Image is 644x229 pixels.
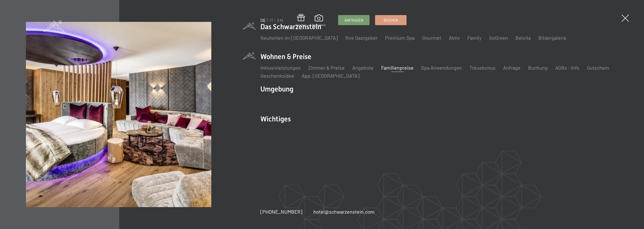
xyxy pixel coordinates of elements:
a: Inklusivleistungen [260,65,301,71]
a: Family [467,35,481,41]
a: Gourmet [422,35,441,41]
a: GoGreen [489,35,508,41]
a: Gutschein [296,14,306,27]
a: Belvita [515,35,531,41]
a: AGBs - Info [555,65,579,71]
a: hotel@schwarzenstein.com [313,208,375,215]
a: Bildergalerie [312,15,326,27]
a: Gutschein [587,65,609,71]
a: Aktiv [449,35,460,41]
a: EN [277,17,283,23]
span: [PHONE_NUMBER] [260,209,302,215]
a: [PHONE_NUMBER] [260,208,302,215]
a: App. [GEOGRAPHIC_DATA] [302,73,359,79]
a: IT [270,17,273,23]
span: Buchen [384,18,398,23]
a: Spa Anwendungen [421,65,462,71]
a: Familienpreise [381,65,414,71]
a: DE [260,17,266,23]
a: Ihre Gastgeber [345,35,378,41]
a: Bildergalerie [538,35,567,41]
a: Zimmer & Preise [308,65,345,71]
a: Anfragen [338,15,369,25]
a: Premium Spa [385,35,415,41]
span: Gutschein [296,23,306,27]
a: Buchung [528,65,548,71]
a: Buchen [375,15,406,25]
span: Bildergalerie [312,23,326,27]
a: Neuheiten im [GEOGRAPHIC_DATA] [260,35,338,41]
a: Treuebonus [469,65,496,71]
a: Geschenksidee [260,73,294,79]
a: Anfrage [503,65,520,71]
span: Anfragen [344,18,363,23]
a: Angebote [352,65,374,71]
